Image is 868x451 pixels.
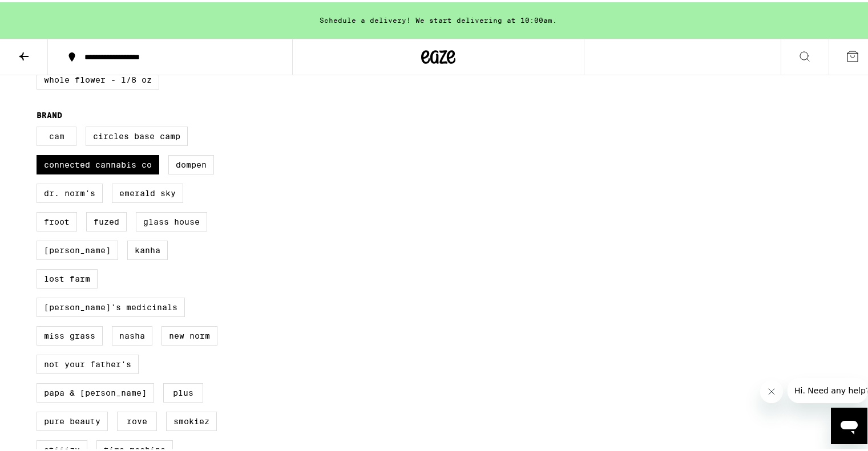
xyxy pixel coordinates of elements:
[112,324,152,343] label: NASHA
[127,238,168,258] label: Kanha
[163,381,203,400] label: PLUS
[86,210,127,229] label: Fuzed
[166,409,217,429] label: Smokiez
[37,324,103,343] label: Miss Grass
[7,8,82,17] span: Hi. Need any help?
[37,124,76,144] label: CAM
[37,238,118,258] label: [PERSON_NAME]
[37,409,108,429] label: Pure Beauty
[37,181,103,201] label: Dr. Norm's
[136,210,207,229] label: Glass House
[37,267,98,286] label: Lost Farm
[86,124,188,144] label: Circles Base Camp
[37,381,154,400] label: Papa & [PERSON_NAME]
[117,409,157,429] label: Rove
[831,405,867,442] iframe: Button to launch messaging window
[112,181,183,201] label: Emerald Sky
[162,324,217,343] label: New Norm
[37,210,77,229] label: Froot
[37,153,159,172] label: Connected Cannabis Co
[788,376,867,401] iframe: Message from company
[37,108,62,117] legend: Brand
[760,378,783,401] iframe: Close message
[37,295,185,315] label: [PERSON_NAME]'s Medicinals
[168,153,214,172] label: Dompen
[37,68,159,87] label: Whole Flower - 1/8 oz
[37,352,139,372] label: Not Your Father's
